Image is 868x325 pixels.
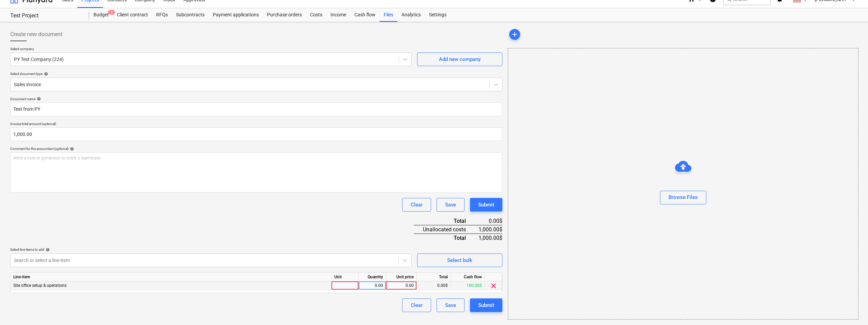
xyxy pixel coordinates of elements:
[478,301,494,310] div: Submit
[10,247,412,252] div: Select line-items to add
[380,8,397,22] a: Files
[417,52,502,66] button: Add new company
[35,97,41,101] span: help
[470,298,502,312] button: Submit
[477,234,502,242] div: 1,000.00$
[10,127,502,141] input: Invoice total amount (optional)
[477,217,502,225] div: 0.00$
[508,48,858,320] div: Browse Files
[326,8,350,22] a: Income
[209,8,263,22] a: Payment applications
[511,30,519,38] span: add
[13,283,67,288] span: Site office setup & operations
[445,301,456,310] div: Save
[417,253,502,267] button: Select bulk
[113,8,152,22] a: Client contract
[397,8,425,22] a: Analytics
[389,281,414,290] div: 0.00
[10,47,412,52] p: Select company
[89,8,113,22] div: Budget
[414,217,477,225] div: Total
[89,8,113,22] a: Budget2
[69,147,74,151] span: help
[332,273,359,281] div: Unit
[263,8,306,22] a: Purchase orders
[411,301,423,310] div: Clear
[11,273,332,281] div: Line-item
[152,8,172,22] a: RFQs
[668,193,698,202] div: Browse Files
[425,8,451,22] a: Settings
[411,200,423,209] div: Clear
[417,281,451,290] div: 0.00$
[470,198,502,212] button: Submit
[362,281,383,290] div: 0.00
[414,234,477,242] div: Total
[489,282,498,290] span: clear
[439,55,481,64] div: Add new company
[10,30,62,38] span: Create new document
[660,191,706,204] button: Browse Files
[350,8,380,22] a: Cash flow
[417,273,451,281] div: Total
[359,273,386,281] div: Quantity
[414,225,477,234] div: Unallocated costs
[445,200,456,209] div: Save
[306,8,326,22] a: Costs
[402,298,431,312] button: Clear
[451,273,485,281] div: Cash flow
[402,198,431,212] button: Clear
[451,281,485,290] div: 100.00$
[447,256,472,265] div: Select bulk
[437,198,465,212] button: Save
[172,8,209,22] a: Subcontracts
[108,10,115,15] span: 2
[43,72,48,76] span: help
[10,122,502,127] p: Invoice total amount (optional)
[437,298,465,312] button: Save
[834,292,868,325] iframe: Chat Widget
[10,12,81,19] div: Test Project
[10,97,502,101] div: Document name
[386,273,417,281] div: Unit price
[477,225,502,234] div: 1,000.00$
[10,72,502,76] div: Select document type
[478,200,494,209] div: Submit
[10,103,502,116] input: Document name
[44,248,50,252] span: help
[10,146,502,151] div: Comment for the accountant (optional)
